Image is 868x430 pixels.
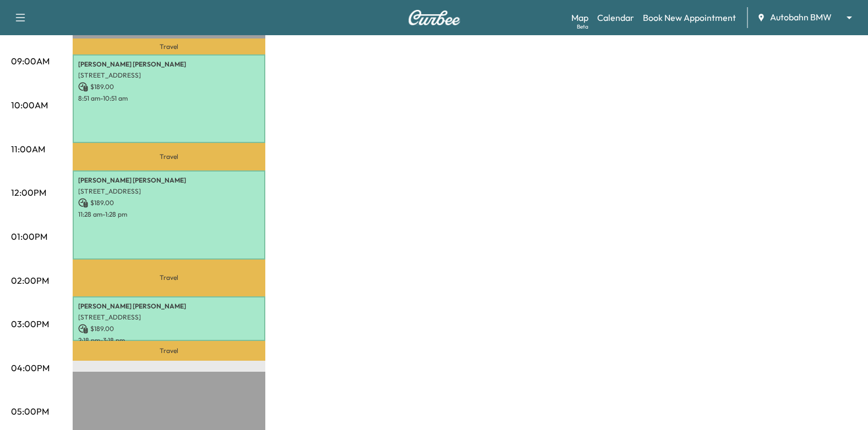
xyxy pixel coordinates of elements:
p: 09:00AM [11,54,50,68]
p: [STREET_ADDRESS] [78,187,260,196]
p: [PERSON_NAME] [PERSON_NAME] [78,176,260,185]
a: MapBeta [571,11,588,24]
p: 05:00PM [11,405,49,418]
p: Travel [73,143,265,170]
p: 01:00PM [11,230,47,243]
p: 2:18 pm - 3:18 pm [78,336,260,345]
p: 8:51 am - 10:51 am [78,94,260,103]
p: Travel [73,260,265,296]
p: $ 189.00 [78,198,260,208]
span: Autobahn BMW [770,11,832,24]
p: [STREET_ADDRESS] [78,71,260,80]
p: [STREET_ADDRESS] [78,313,260,322]
p: 02:00PM [11,274,49,287]
p: 11:28 am - 1:28 pm [78,210,260,219]
p: 04:00PM [11,361,50,374]
div: Beta [577,23,588,31]
p: Travel [73,341,265,361]
img: Curbee Logo [408,10,461,25]
p: $ 189.00 [78,82,260,92]
p: Travel [73,38,265,54]
a: Calendar [597,11,634,24]
p: 03:00PM [11,317,49,330]
p: [PERSON_NAME] [PERSON_NAME] [78,302,260,311]
p: $ 189.00 [78,324,260,334]
p: 11:00AM [11,142,45,156]
p: 10:00AM [11,98,48,112]
p: [PERSON_NAME] [PERSON_NAME] [78,60,260,69]
a: Book New Appointment [643,11,736,24]
p: 12:00PM [11,186,46,199]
